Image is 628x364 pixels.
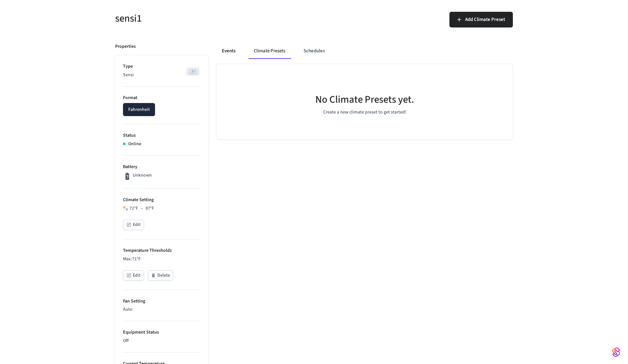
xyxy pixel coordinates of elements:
[123,329,201,336] p: Equipment Status
[123,298,201,305] p: Fan Setting
[133,172,152,179] p: Unknown
[123,72,201,78] p: Sensi
[123,164,201,170] p: Battery
[123,63,201,70] p: Type
[323,109,406,116] p: Create a new climate preset to get started!
[217,43,241,59] button: Events
[123,220,144,230] button: Edit
[184,63,201,79] img: Sensi Smart Thermostat (White)
[123,338,201,344] p: Off
[123,306,201,313] p: Auto
[612,347,620,357] img: SeamLogoGradient.69752ec5.svg
[128,141,141,147] p: Online
[141,205,143,212] span: –
[123,256,201,263] p: Max: 71 °F
[123,270,144,281] button: Edit
[298,43,330,59] button: Schedules
[123,103,155,116] button: Fahrenheit
[249,43,290,59] button: Climate Presets
[115,43,136,50] p: Properties
[123,132,201,139] p: Status
[123,197,201,203] p: Climate Setting
[465,15,505,24] span: Add Climate Preset
[115,12,310,25] h5: sensi1
[123,206,128,211] img: Heat Cool
[449,12,513,27] button: Add Climate Preset
[130,205,154,212] div: 72 °F 87 °F
[315,93,414,106] h5: No Climate Presets yet.
[123,247,201,254] p: Temperature Thresholds
[123,95,201,101] p: Format
[148,270,173,281] button: Delete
